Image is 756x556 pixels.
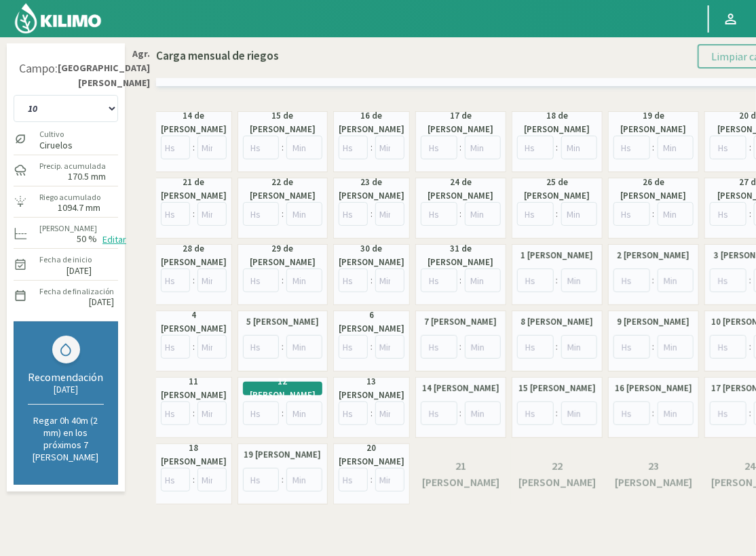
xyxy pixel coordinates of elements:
label: 22 de [PERSON_NAME] [243,176,322,203]
label: 30 de [PERSON_NAME] [339,242,404,269]
input: Min [561,202,598,226]
label: 5 [PERSON_NAME] [246,315,319,329]
label: 6 [PERSON_NAME] [339,309,404,336]
label: 18 [PERSON_NAME] [161,441,227,469]
label: [DATE] [67,266,92,275]
input: Min [465,335,502,359]
label: 29 de [PERSON_NAME] [243,242,322,269]
div: Campo: [19,62,58,75]
input: Min [286,468,322,492]
input: Min [197,136,227,159]
button: Editar [98,232,130,247]
label: 1 [PERSON_NAME] [521,249,594,262]
input: Min [375,401,404,425]
strong: Agr. [GEOGRAPHIC_DATA][PERSON_NAME] [58,47,150,90]
input: Min [286,269,322,292]
input: Hs [421,269,457,292]
input: Min [375,202,404,226]
label: 17 de [PERSON_NAME] [421,109,501,136]
div: [DATE] [28,384,104,395]
span: : [371,207,373,221]
input: Min [375,269,404,292]
input: Hs [517,269,554,292]
input: Min [658,202,694,226]
span: : [282,140,284,155]
label: 8 [PERSON_NAME] [521,315,594,329]
input: Min [465,136,502,159]
input: Hs [161,468,190,492]
label: 4 [PERSON_NAME] [161,309,227,336]
p: Regar 0h 40m (2 mm) en los próximos 7 [PERSON_NAME] [28,414,104,463]
label: 15 [PERSON_NAME] [518,382,596,395]
span: : [460,207,462,221]
span: : [193,207,195,221]
label: 50 % [77,235,97,243]
span: : [460,140,462,155]
label: Cultivo [39,128,73,140]
input: Min [197,468,227,492]
input: Hs [339,136,368,159]
span: : [556,207,559,221]
input: Min [561,335,598,359]
label: 2 [PERSON_NAME] [618,249,690,262]
input: Hs [710,269,746,292]
span: : [653,273,655,287]
input: Hs [243,202,279,226]
label: 170.5 mm [68,172,106,181]
label: 28 de [PERSON_NAME] [161,242,227,269]
input: Min [561,136,598,159]
label: Fecha de finalización [39,285,114,298]
input: Hs [613,401,650,425]
label: 14 de [PERSON_NAME] [161,109,227,136]
label: 9 [PERSON_NAME] [618,315,690,329]
input: Hs [339,401,368,425]
input: Hs [243,335,279,359]
input: Hs [161,335,190,359]
input: Min [286,136,322,159]
input: Hs [161,401,190,425]
span: : [193,406,195,420]
span: : [556,406,559,420]
span: : [282,340,284,354]
label: 16 de [PERSON_NAME] [339,109,404,136]
input: Hs [161,269,190,292]
input: Hs [710,335,746,359]
input: Hs [243,269,279,292]
label: 21 [PERSON_NAME] [422,458,499,491]
label: 16 [PERSON_NAME] [615,382,692,395]
span: : [653,207,655,221]
span: : [282,473,284,487]
input: Min [197,401,227,425]
input: Hs [243,401,279,425]
input: Min [286,401,322,425]
input: Hs [161,136,190,159]
input: Hs [613,136,650,159]
span: : [371,406,373,420]
span: : [371,473,373,487]
span: : [749,207,751,221]
input: Hs [517,401,554,425]
input: Hs [243,136,279,159]
input: Hs [421,136,457,159]
input: Min [561,269,598,292]
input: Min [197,202,227,226]
input: Min [465,269,502,292]
input: Min [658,136,694,159]
span: : [371,340,373,354]
input: Hs [710,401,746,425]
input: Min [465,202,502,226]
label: Fecha de inicio [39,254,92,266]
label: [PERSON_NAME] [39,222,97,235]
input: Hs [243,468,279,492]
input: Min [561,401,598,425]
label: 23 de [PERSON_NAME] [339,176,404,203]
input: Hs [339,335,368,359]
input: Hs [613,269,650,292]
input: Hs [421,202,457,226]
label: 24 de [PERSON_NAME] [421,176,501,203]
input: Hs [421,401,457,425]
input: Min [197,335,227,359]
input: Min [658,269,694,292]
label: [DATE] [89,298,114,306]
label: 19 de [PERSON_NAME] [613,109,694,136]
